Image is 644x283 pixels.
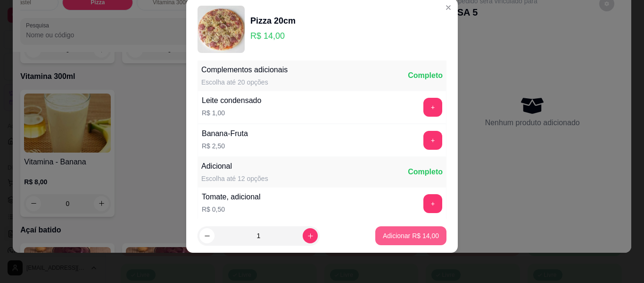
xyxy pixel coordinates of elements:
button: add [423,98,442,117]
div: Escolha até 12 opções [201,174,268,183]
div: Banana-Fruta [202,128,248,139]
img: product-image [198,6,245,53]
button: decrease-product-quantity [199,228,215,243]
p: R$ 14,00 [250,29,296,43]
button: add [423,194,442,213]
button: add [423,131,442,150]
p: R$ 0,50 [202,205,261,214]
div: Pizza 20cm [250,14,296,27]
p: R$ 2,50 [202,141,248,151]
div: Escolha até 20 opções [201,77,288,87]
p: Adicionar R$ 14,00 [383,231,439,240]
div: Leite condensado [202,95,261,106]
div: Completo [408,70,443,81]
button: Adicionar R$ 14,00 [375,226,446,245]
button: increase-product-quantity [303,228,318,243]
div: Tomate, adicional [202,191,261,203]
div: Completo [408,166,443,178]
div: Complementos adicionais [201,64,288,76]
p: R$ 1,00 [202,108,261,118]
div: Adicional [201,161,268,172]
